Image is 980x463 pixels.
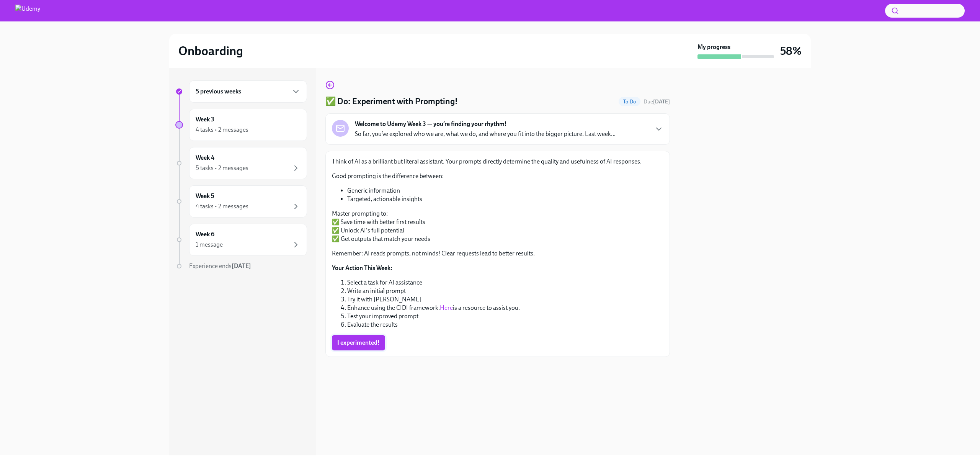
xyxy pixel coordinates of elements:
[196,87,241,96] h6: 5 previous weeks
[325,96,458,107] h4: ✅ Do: Experiment with Prompting!
[196,115,214,124] h6: Week 3
[644,98,670,105] span: August 30th, 2025 10:00
[332,172,663,180] p: Good prompting is the difference between:
[332,209,663,243] p: Master prompting to: ✅ Save time with better first results ✅ Unlock AI's full potential ✅ Get out...
[347,278,663,287] li: Select a task for AI assistance
[347,187,663,195] li: Generic information
[780,44,802,58] h3: 58%
[196,126,248,134] div: 4 tasks • 2 messages
[196,192,214,200] h6: Week 5
[355,120,507,128] strong: Welcome to Udemy Week 3 — you’re finding your rhythm!
[175,147,307,179] a: Week 45 tasks • 2 messages
[440,304,453,311] a: Here
[337,339,380,347] span: I experimented!
[196,154,214,162] h6: Week 4
[347,195,663,203] li: Targeted, actionable insights
[232,262,251,270] strong: [DATE]
[196,230,214,239] h6: Week 6
[332,335,385,350] button: I experimented!
[175,224,307,256] a: Week 61 message
[175,185,307,218] a: Week 54 tasks • 2 messages
[189,80,307,103] div: 5 previous weeks
[175,109,307,141] a: Week 34 tasks • 2 messages
[196,164,248,172] div: 5 tasks • 2 messages
[332,249,663,258] p: Remember: AI reads prompts, not minds! Clear requests lead to better results.
[196,240,223,249] div: 1 message
[189,262,251,270] span: Experience ends
[697,43,730,51] strong: My progress
[355,130,616,138] p: So far, you’ve explored who we are, what we do, and where you fit into the bigger picture. Last w...
[347,321,663,329] li: Evaluate the results
[644,98,670,105] span: Due
[347,304,663,312] li: Enhance using the CIDI framework. is a resource to assist you.
[332,157,663,166] p: Think of AI as a brilliant but literal assistant. Your prompts directly determine the quality and...
[619,99,640,105] span: To Do
[332,264,392,272] strong: Your Action This Week:
[347,287,663,295] li: Write an initial prompt
[178,43,243,59] h2: Onboarding
[347,295,663,304] li: Try it with [PERSON_NAME]
[15,5,40,17] img: Udemy
[653,98,670,105] strong: [DATE]
[196,202,248,211] div: 4 tasks • 2 messages
[347,312,663,321] li: Test your improved prompt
